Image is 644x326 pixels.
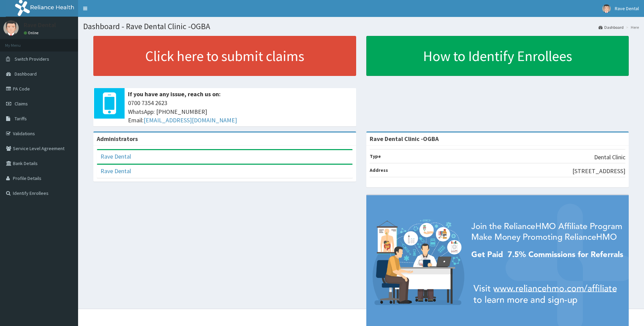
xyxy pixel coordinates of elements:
strong: Rave Dental Clinic -OGBA [370,135,439,143]
a: [EMAIL_ADDRESS][DOMAIN_NAME] [144,116,237,124]
span: Switch Providers [15,56,49,62]
span: Claims [15,101,28,107]
b: Administrators [97,135,138,143]
a: Online [24,30,40,35]
span: Dashboard [15,71,37,77]
a: Rave Dental [100,167,131,175]
b: Address [370,167,388,173]
span: 0700 7354 2623 WhatsApp: [PHONE_NUMBER] Email: [128,99,353,125]
h1: Dashboard - Rave Dental Clinic -OGBA [83,22,639,31]
p: [STREET_ADDRESS] [572,167,625,176]
span: Rave Dental [615,5,639,12]
p: Dental Clinic [594,153,625,162]
a: Dashboard [599,24,624,30]
img: User Image [3,20,19,36]
span: Tariffs [15,116,27,122]
a: How to Identify Enrollees [366,36,629,76]
a: Rave Dental [100,152,131,160]
a: Click here to submit claims [93,36,356,76]
img: User Image [602,4,611,13]
b: Type [370,153,381,159]
b: If you have any issue, reach us on: [128,90,221,98]
li: Here [624,24,639,30]
p: Rave Dental [24,22,56,28]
